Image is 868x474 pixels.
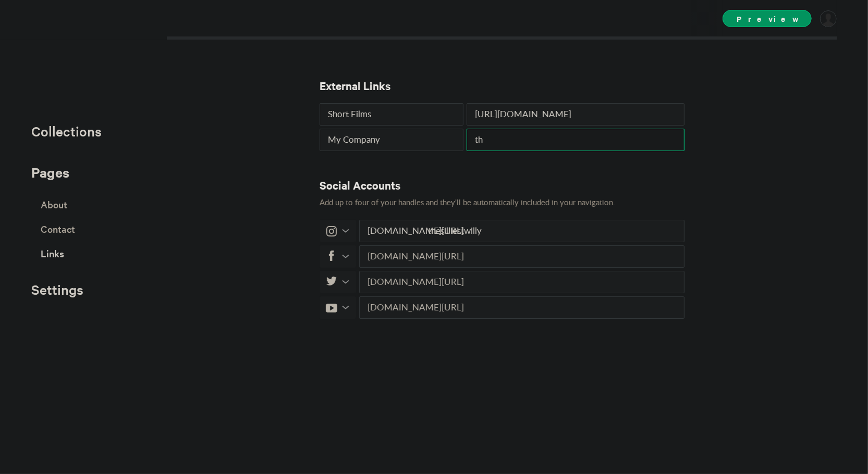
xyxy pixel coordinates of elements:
h3: Social Accounts [320,178,684,192]
input: https://example.com [467,129,684,151]
span: About [41,195,67,214]
span: Pages [31,163,69,181]
span: Links [41,244,64,263]
input: Label [320,129,463,151]
span: Contact [41,220,75,238]
span: Preview [723,10,812,27]
input: https://example.com [467,103,684,126]
h3: External Links [320,78,684,93]
span: Collections [31,122,102,140]
p: Add up to four of your handles and they'll be automatically included in your navigation. [320,197,684,209]
span: Settings [31,281,83,298]
input: Label [320,103,463,126]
